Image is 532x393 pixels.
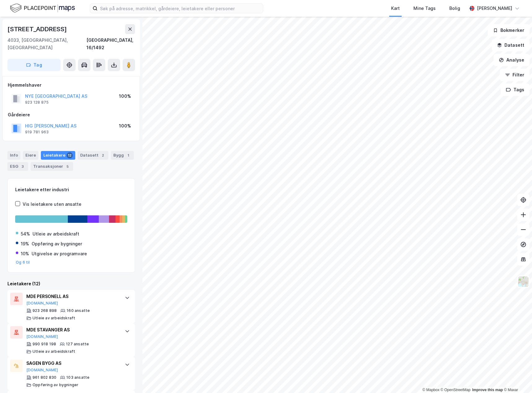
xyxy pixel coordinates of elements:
[21,240,29,248] div: 19%
[21,230,30,238] div: 54%
[26,326,119,334] div: MDE STAVANGER AS
[33,382,78,387] div: Oppføring av bygninger
[125,152,131,158] div: 1
[7,24,68,34] div: [STREET_ADDRESS]
[33,316,75,321] div: Utleie av arbeidskraft
[67,308,90,313] div: 160 ansatte
[21,250,29,257] div: 10%
[500,69,530,81] button: Filter
[7,59,61,71] button: Tag
[26,334,58,339] button: [DOMAIN_NAME]
[33,230,79,238] div: Utleie av arbeidskraft
[413,5,436,12] div: Mine Tags
[20,163,26,170] div: 3
[517,276,529,287] img: Z
[26,360,119,367] div: SAGEN BYGG AS
[32,250,87,257] div: Utgivelse av programvare
[26,301,58,306] button: [DOMAIN_NAME]
[86,37,135,51] div: [GEOGRAPHIC_DATA], 16/1492
[15,186,127,193] div: Leietakere etter industri
[100,152,106,158] div: 2
[33,375,56,380] div: 961 802 830
[64,163,71,170] div: 5
[67,152,73,158] div: 12
[66,375,89,380] div: 103 ansatte
[7,162,28,171] div: ESG
[501,84,530,96] button: Tags
[98,4,263,13] input: Søk på adresse, matrikkel, gårdeiere, leietakere eller personer
[31,162,73,171] div: Transaksjoner
[33,308,57,313] div: 923 268 898
[7,37,86,51] div: 4033, [GEOGRAPHIC_DATA], [GEOGRAPHIC_DATA]
[8,81,135,89] div: Hjemmelshaver
[41,151,75,160] div: Leietakere
[494,54,530,66] button: Analyse
[16,260,30,265] button: Og 6 til
[25,100,49,105] div: 923 128 875
[422,388,439,392] a: Mapbox
[7,151,20,160] div: Info
[25,130,49,135] div: 919 781 963
[78,151,108,160] div: Datasett
[8,111,135,119] div: Gårdeiere
[26,368,58,373] button: [DOMAIN_NAME]
[119,122,131,130] div: 100%
[23,201,81,208] div: Vis leietakere uten ansatte
[33,349,75,354] div: Utleie av arbeidskraft
[7,280,135,287] div: Leietakere (12)
[33,342,56,347] div: 990 918 198
[66,342,89,347] div: 127 ansatte
[492,39,530,51] button: Datasett
[488,24,530,37] button: Bokmerker
[501,363,532,393] div: Kontrollprogram for chat
[441,388,471,392] a: OpenStreetMap
[32,240,82,248] div: Oppføring av bygninger
[23,151,38,160] div: Eiere
[111,151,134,160] div: Bygg
[449,5,460,12] div: Bolig
[26,293,119,300] div: MDE PERSONELL AS
[391,5,400,12] div: Kart
[472,388,503,392] a: Improve this map
[119,93,131,100] div: 100%
[501,363,532,393] iframe: Chat Widget
[10,3,75,14] img: logo.f888ab2527a4732fd821a326f86c7f29.svg
[477,5,512,12] div: [PERSON_NAME]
